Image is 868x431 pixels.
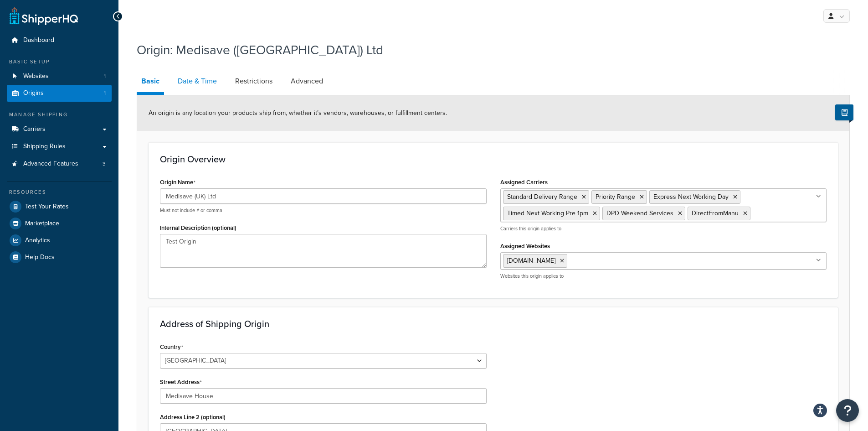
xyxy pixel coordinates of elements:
span: DirectFromManu [692,208,739,218]
label: Assigned Carriers [500,179,548,186]
label: Street Address [160,379,202,386]
li: Websites [7,68,112,85]
span: Dashboard [23,36,54,44]
span: Analytics [25,237,50,244]
a: Websites1 [7,68,112,85]
span: Origins [23,89,44,97]
span: Shipping Rules [23,143,66,151]
li: Advanced Features [7,156,112,172]
a: Dashboard [7,32,112,49]
label: Internal Description (optional) [160,224,236,231]
button: Show Help Docs [835,104,853,120]
div: Basic Setup [7,58,112,66]
span: [DOMAIN_NAME] [507,256,555,265]
span: 1 [104,89,106,97]
span: An origin is any location your products ship from, whether it’s vendors, warehouses, or fulfillme... [149,108,447,118]
span: Express Next Working Day [653,192,729,202]
h3: Origin Overview [160,154,827,164]
p: Carriers this origin applies to [500,225,827,232]
label: Origin Name [160,179,195,186]
a: Restrictions [231,70,277,92]
span: DPD Weekend Services [606,208,673,218]
a: Marketplace [7,215,112,232]
span: Standard Delivery Range [507,192,577,202]
p: Websites this origin applies to [500,273,827,280]
span: Marketplace [25,220,59,228]
a: Carriers [7,121,112,138]
a: Basic [137,70,164,95]
h1: Origin: Medisave ([GEOGRAPHIC_DATA]) Ltd [137,41,838,59]
a: Shipping Rules [7,138,112,155]
span: Timed Next Working Pre 1pm [507,208,588,218]
span: 3 [103,160,106,168]
h3: Address of Shipping Origin [160,319,827,329]
a: Date & Time [173,70,221,92]
a: Origins1 [7,85,112,102]
a: Help Docs [7,249,112,265]
span: Advanced Features [23,160,78,168]
span: Carriers [23,125,46,133]
a: Advanced [286,70,328,92]
span: Help Docs [25,254,55,261]
a: Test Your Rates [7,198,112,215]
li: Origins [7,85,112,102]
label: Assigned Websites [500,243,550,249]
button: Open Resource Center [836,399,859,422]
span: 1 [104,73,106,80]
label: Country [160,343,183,351]
label: Address Line 2 (optional) [160,414,226,421]
p: Must not include # or comma [160,207,487,214]
div: Resources [7,188,112,196]
a: Advanced Features3 [7,156,112,172]
div: Manage Shipping [7,111,112,119]
span: Priority Range [596,192,635,202]
span: Test Your Rates [25,203,69,211]
span: Websites [23,73,49,80]
textarea: Test Origin [160,234,487,268]
a: Analytics [7,232,112,249]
